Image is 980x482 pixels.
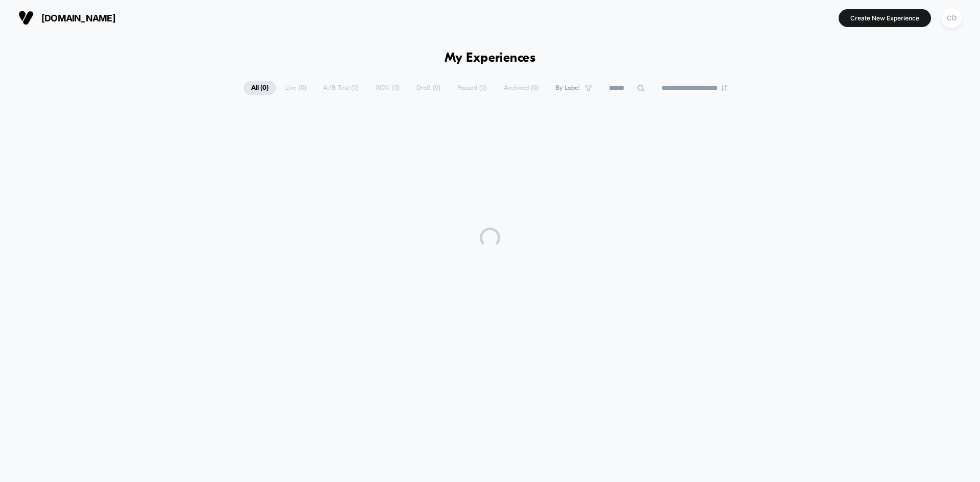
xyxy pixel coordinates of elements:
h1: My Experiences [445,51,536,66]
img: end [721,85,727,91]
div: CD [942,8,962,28]
img: Visually logo [18,10,34,26]
button: CD [939,8,965,29]
button: [DOMAIN_NAME] [15,10,118,26]
button: Create New Experience [839,9,931,27]
span: By Label [555,84,580,92]
span: [DOMAIN_NAME] [41,13,115,23]
span: All ( 0 ) [243,81,276,95]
